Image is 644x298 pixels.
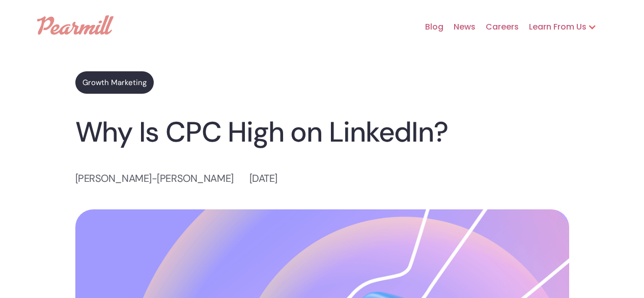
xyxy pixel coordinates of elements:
[475,11,519,43] a: Careers
[249,171,277,186] p: [DATE]
[443,11,475,43] a: News
[519,11,607,43] div: Learn From Us
[415,11,443,43] a: Blog
[519,21,586,33] div: Learn From Us
[75,171,234,186] p: [PERSON_NAME]-[PERSON_NAME]
[75,117,569,148] h1: Why Is CPC High on LinkedIn?
[75,71,154,94] a: Growth Marketing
